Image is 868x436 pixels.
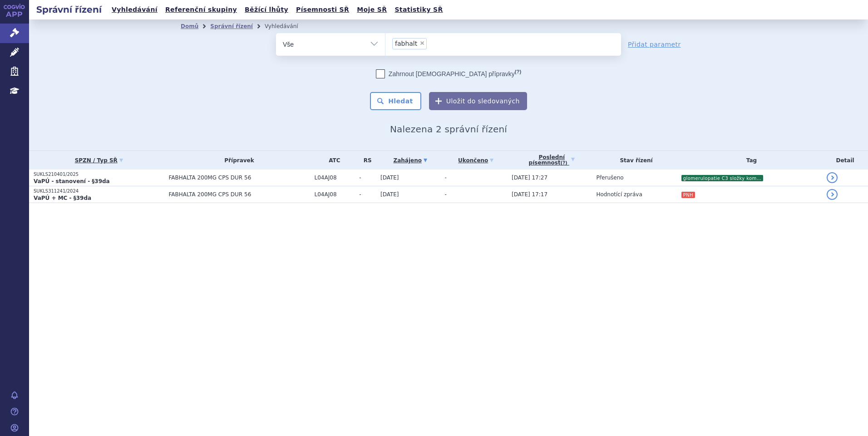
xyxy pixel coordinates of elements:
[34,171,164,178] p: SUKLS210401/2025
[310,151,355,170] th: ATC
[163,4,240,16] a: Referenční skupiny
[390,124,507,135] span: Nalezena 2 správní řízení
[512,191,547,198] span: [DATE] 17:17
[512,174,547,181] span: [DATE] 17:27
[34,154,164,167] a: SPZN / Typ SŘ
[376,69,521,78] label: Zahrnout [DEMOGRAPHIC_DATA] přípravky
[293,4,352,16] a: Písemnosti SŘ
[822,151,868,170] th: Detail
[596,191,642,198] span: Hodnotící zpráva
[265,19,310,33] li: Vyhledávání
[181,23,198,29] a: Domů
[392,4,445,16] a: Statistiky SŘ
[34,178,110,184] strong: VaPÚ - stanovení - §39da
[444,191,446,198] span: -
[359,191,376,198] span: -
[561,160,567,166] abbr: (?)
[380,154,440,167] a: Zahájeno
[592,151,676,170] th: Stav řízení
[168,174,310,181] span: FABHALTA 200MG CPS DUR 56
[168,191,310,198] span: FABHALTA 200MG CPS DUR 56
[34,195,91,201] strong: VaPÚ + MC - §39da
[395,40,417,47] span: fabhalt
[370,92,421,110] button: Hledat
[827,189,838,200] a: detail
[512,151,592,170] a: Poslednípísemnost(?)
[444,154,507,167] a: Ukončeno
[210,23,253,29] a: Správní řízení
[380,191,399,198] span: [DATE]
[315,174,355,181] span: L04AJ08
[429,92,527,110] button: Uložit do sledovaných
[429,38,434,49] input: fabhalt
[596,174,623,181] span: Přerušeno
[355,151,376,170] th: RS
[515,69,521,75] abbr: (?)
[315,191,355,198] span: L04AJ08
[419,40,425,46] span: ×
[109,4,160,16] a: Vyhledávání
[242,4,291,16] a: Běžící lhůty
[628,40,681,49] a: Přidat parametr
[676,151,822,170] th: Tag
[164,151,310,170] th: Přípravek
[827,172,838,183] a: detail
[29,3,109,16] h2: Správní řízení
[34,188,164,194] p: SUKLS311241/2024
[380,174,399,181] span: [DATE]
[681,175,763,181] i: glomerulopatie C3 složky komplementu
[354,4,390,16] a: Moje SŘ
[444,174,446,181] span: -
[359,174,376,181] span: -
